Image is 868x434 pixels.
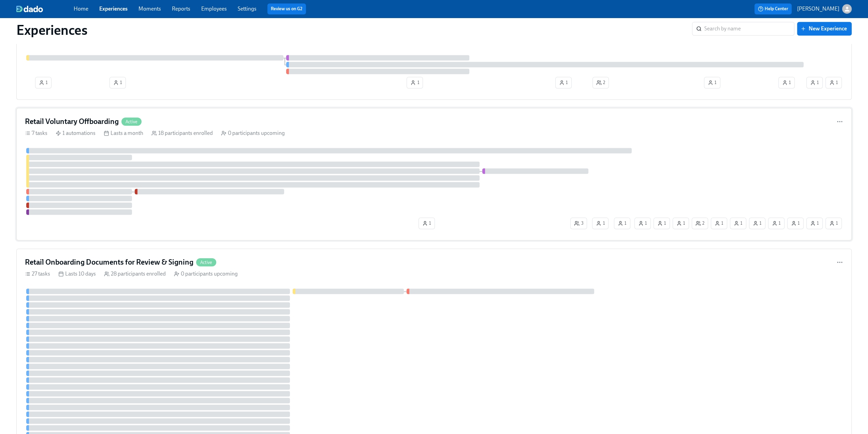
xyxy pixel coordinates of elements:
span: New Experience [802,25,847,32]
button: 1 [711,218,727,229]
div: 18 participants enrolled [151,129,213,137]
button: 2 [692,218,708,229]
h1: Experiences [16,22,88,38]
button: 1 [778,77,795,88]
button: 1 [109,77,126,88]
div: 28 participants enrolled [104,270,166,278]
span: 1 [829,79,838,86]
span: 1 [708,79,717,86]
span: 1 [829,220,838,227]
a: Moments [138,5,161,12]
span: 1 [559,79,568,86]
h4: Retail Voluntary Offboarding [25,116,119,127]
p: [PERSON_NAME] [797,5,839,13]
div: Lasts 10 days [58,270,96,278]
span: 1 [657,220,666,227]
span: 1 [113,79,122,86]
button: 1 [407,77,423,88]
a: Retail Seasonal Hires OffboardingActive2 tasks 1 automations Lasts 14 days 10 participants enroll... [16,15,852,100]
button: 1 [634,218,651,229]
button: 1 [730,218,746,229]
button: 1 [555,77,572,88]
button: 3 [570,218,587,229]
span: 2 [596,79,605,86]
button: 1 [825,218,842,229]
div: 0 participants upcoming [174,270,238,278]
a: Employees [201,5,227,12]
span: Help Center [758,5,788,12]
span: 1 [39,79,48,86]
a: Review us on G2 [271,5,303,12]
button: 1 [787,218,804,229]
span: Active [121,119,142,124]
span: 1 [618,220,627,227]
div: Lasts a month [104,129,143,137]
input: Search by name [704,22,794,36]
img: dado [16,5,43,12]
span: 1 [638,220,647,227]
span: 1 [422,220,431,227]
div: 1 automations [56,129,95,137]
button: 1 [653,218,670,229]
span: Active [196,260,216,265]
button: 1 [768,218,784,229]
span: 3 [574,220,583,227]
button: 1 [806,77,823,88]
button: New Experience [797,22,852,36]
button: 1 [704,77,720,88]
div: 0 participants upcoming [221,129,285,137]
button: 1 [592,218,608,229]
span: 1 [596,220,605,227]
span: 1 [753,220,762,227]
button: 1 [418,218,435,229]
span: 1 [410,79,419,86]
a: Settings [238,5,256,12]
span: 1 [791,220,800,227]
button: 1 [673,218,689,229]
button: 1 [749,218,765,229]
button: 1 [35,77,52,88]
button: [PERSON_NAME] [797,4,852,14]
button: Review us on G2 [267,3,306,14]
button: Help Center [754,3,792,14]
button: 2 [592,77,609,88]
button: 1 [614,218,630,229]
a: dado [16,5,74,12]
span: 1 [782,79,791,86]
button: 1 [806,218,823,229]
div: 7 tasks [25,129,47,137]
a: Retail Voluntary OffboardingActive7 tasks 1 automations Lasts a month 18 participants enrolled 0 ... [16,108,852,240]
a: Reports [172,5,190,12]
h4: Retail Onboarding Documents for Review & Signing [25,257,193,267]
button: 1 [825,77,842,88]
div: 27 tasks [25,270,50,278]
a: Experiences [99,5,128,12]
span: 1 [715,220,723,227]
span: 1 [734,220,742,227]
span: 1 [810,79,819,86]
span: 1 [676,220,685,227]
span: 1 [772,220,781,227]
span: 1 [810,220,819,227]
a: Home [74,5,88,12]
span: 2 [695,220,704,227]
